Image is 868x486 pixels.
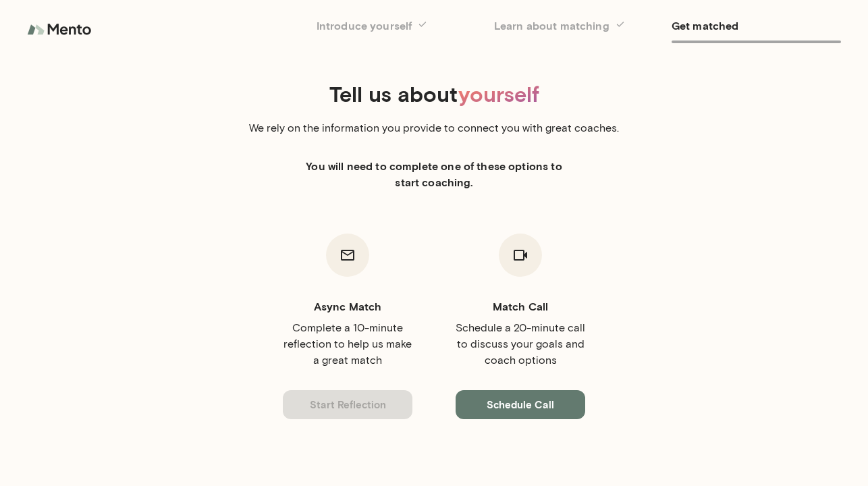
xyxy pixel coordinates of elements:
[40,81,828,107] h4: Tell us about
[27,16,94,43] img: logo
[456,320,585,369] p: Schedule a 20-minute call to discuss your goals and coach options
[458,80,539,107] span: yourself
[283,298,412,315] h6: Async Match
[456,298,585,315] h6: Match Call
[299,158,569,190] h6: You will need to complete one of these options to start coaching.
[456,390,585,418] button: Schedule Call
[283,320,412,369] p: Complete a 10-minute reflection to help us make a great match
[494,16,663,35] h6: Learn about matching
[672,16,841,35] h6: Get matched
[245,120,623,136] p: We rely on the information you provide to connect you with great coaches.
[317,16,486,35] h6: Introduce yourself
